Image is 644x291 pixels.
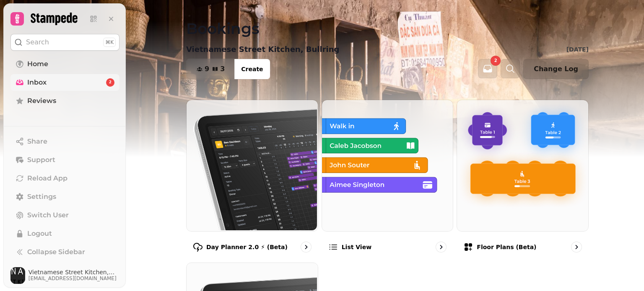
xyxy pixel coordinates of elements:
[205,66,209,72] span: 9
[10,207,119,224] button: Switch User
[457,100,589,259] a: Floor Plans (beta)Floor Plans (beta)
[10,133,119,150] button: Share
[566,45,589,54] p: [DATE]
[10,170,119,187] button: Reload App
[322,100,454,259] a: List viewList view
[477,243,536,251] p: Floor Plans (beta)
[27,210,69,220] span: Switch User
[10,152,119,168] button: Support
[29,269,119,275] span: Vietnamese Street Kitchen, Bullring
[27,173,68,183] span: Reload App
[10,56,119,72] a: Home
[27,247,85,257] span: Collapse Sidebar
[572,243,581,251] svg: go to
[27,155,55,165] span: Support
[437,243,445,251] svg: go to
[241,66,263,72] span: Create
[10,34,119,51] button: Search⌘K
[10,267,119,284] button: User avatarVietnamese Street Kitchen, Bullring[EMAIL_ADDRESS][DOMAIN_NAME]
[26,37,49,47] p: Search
[29,275,119,282] span: [EMAIL_ADDRESS][DOMAIN_NAME]
[10,93,119,109] a: Reviews
[534,66,578,72] span: Change Log
[186,100,318,259] a: Day Planner 2.0 ⚡ (Beta)Day Planner 2.0 ⚡ (Beta)
[27,229,52,239] span: Logout
[103,38,116,47] div: ⌘K
[10,267,25,284] img: User avatar
[186,99,317,230] img: Day Planner 2.0 ⚡ (Beta)
[10,188,119,205] a: Settings
[456,99,587,230] img: Floor Plans (beta)
[27,136,47,147] span: Share
[494,59,497,63] span: 2
[10,244,119,260] button: Collapse Sidebar
[302,243,310,251] svg: go to
[220,66,225,72] span: 3
[10,74,119,91] a: Inbox2
[321,99,452,230] img: List view
[10,225,119,242] button: Logout
[27,96,56,106] span: Reviews
[342,243,371,251] p: List view
[187,59,235,79] button: 93
[186,44,339,55] p: Vietnamese Street Kitchen, Bullring
[27,192,56,202] span: Settings
[234,59,270,79] button: Create
[109,80,112,85] span: 2
[27,77,47,88] span: Inbox
[523,59,589,79] button: Change Log
[206,243,288,251] p: Day Planner 2.0 ⚡ (Beta)
[27,59,48,69] span: Home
